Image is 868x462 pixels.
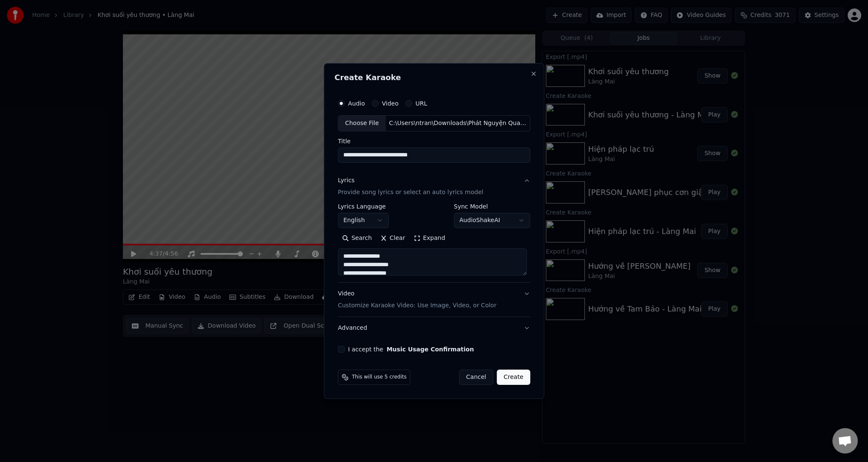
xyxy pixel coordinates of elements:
[382,100,398,106] label: Video
[459,370,493,385] button: Cancel
[338,283,530,317] button: VideoCustomize Karaoke Video: Use Image, Video, or Color
[387,346,474,352] button: I accept the
[338,188,483,197] p: Provide song lyrics or select an auto lyrics model
[338,231,376,245] button: Search
[338,203,389,209] label: Lyrics Language
[348,100,365,106] label: Audio
[338,301,496,310] p: Customize Karaoke Video: Use Image, Video, or Color
[338,203,530,282] div: LyricsProvide song lyrics or select an auto lyrics model
[497,370,530,385] button: Create
[352,374,406,381] span: This will use 5 credits
[409,231,449,245] button: Expand
[338,176,354,185] div: Lyrics
[386,119,530,128] div: C:\Users\ntran\Downloads\Phát Nguyện Quay Về - Làng Mai.mp3
[334,74,534,81] h2: Create Karaoke
[338,170,530,203] button: LyricsProvide song lyrics or select an auto lyrics model
[338,138,530,144] label: Title
[338,289,496,310] div: Video
[338,116,386,131] div: Choose File
[338,317,530,339] button: Advanced
[415,100,427,106] label: URL
[376,231,409,245] button: Clear
[348,346,474,352] label: I accept the
[454,203,530,209] label: Sync Model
